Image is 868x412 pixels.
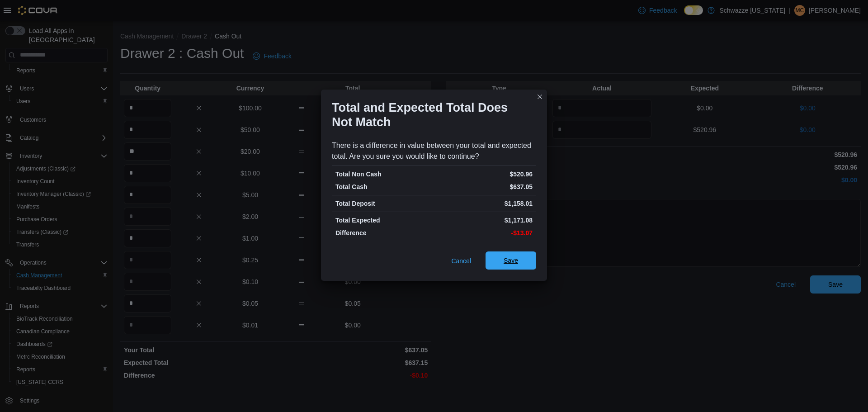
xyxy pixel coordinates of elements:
p: $1,158.01 [436,199,533,208]
p: Total Expected [335,216,432,225]
div: There is a difference in value between your total and expected total. Are you sure you would like... [332,140,536,162]
button: Cancel [448,252,475,270]
p: -$13.07 [436,228,533,237]
h1: Total and Expected Total Does Not Match [332,100,529,129]
p: $1,171.08 [436,216,533,225]
p: $637.05 [436,182,533,191]
button: Save [486,251,536,270]
p: Total Deposit [335,199,432,208]
p: Total Non Cash [335,170,432,179]
button: Closes this modal window [534,91,545,102]
span: Save [504,256,518,265]
p: Difference [335,228,432,237]
span: Cancel [451,256,471,265]
p: $520.96 [436,170,533,179]
p: Total Cash [335,182,432,191]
